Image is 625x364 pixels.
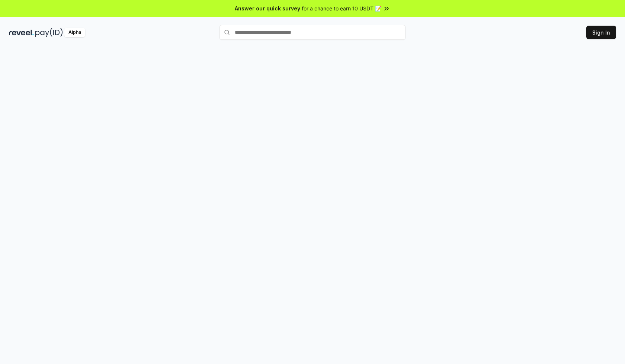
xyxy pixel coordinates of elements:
[64,28,85,37] div: Alpha
[9,28,34,37] img: reveel_dark
[302,4,381,12] span: for a chance to earn 10 USDT 📝
[35,28,63,37] img: pay_id
[586,26,616,39] button: Sign In
[235,4,300,12] span: Answer our quick survey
